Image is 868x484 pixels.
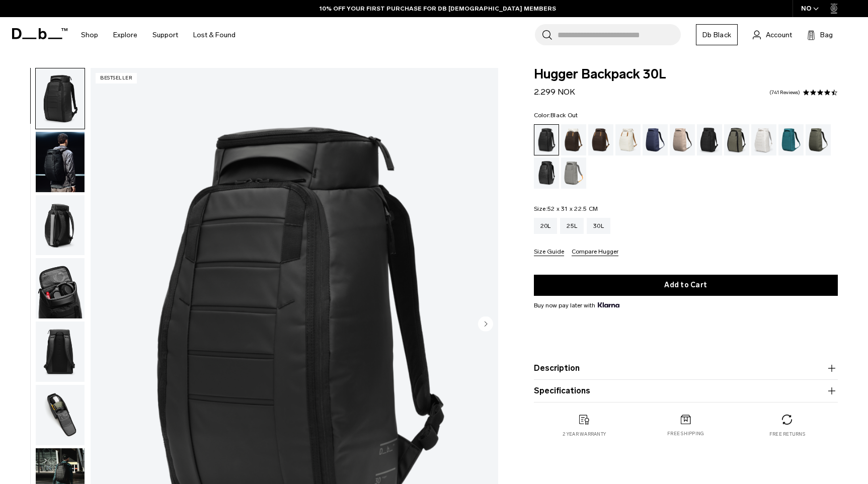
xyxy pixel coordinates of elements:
[152,17,178,53] a: Support
[667,430,704,437] p: Free shipping
[36,68,85,129] img: Hugger Backpack 30L Black Out
[696,24,738,45] a: Db Black
[193,17,235,53] a: Lost & Found
[588,124,613,155] a: Espresso
[766,30,792,40] span: Account
[534,87,575,97] span: 2.299 NOK
[547,205,598,212] span: 52 x 31 x 22.5 CM
[534,249,564,256] button: Size Guide
[534,301,619,310] span: Buy now pay later with
[81,17,98,53] a: Shop
[73,17,243,53] nav: Main Navigation
[534,68,838,81] span: Hugger Backpack 30L
[36,321,85,382] img: Hugger Backpack 30L Black Out
[753,29,792,41] a: Account
[534,385,838,397] button: Specifications
[587,218,610,234] a: 30L
[36,195,85,256] img: Hugger Backpack 30L Black Out
[806,124,831,155] a: Moss Green
[670,124,695,155] a: Fogbow Beige
[534,206,598,212] legend: Size:
[36,132,85,192] img: Hugger Backpack 30L Black Out
[35,384,85,446] button: Hugger Backpack 30L Black Out
[534,124,559,155] a: Black Out
[778,124,804,155] a: Midnight Teal
[643,124,668,155] a: Blue Hour
[751,124,776,155] a: Clean Slate
[35,131,85,193] button: Hugger Backpack 30L Black Out
[572,249,618,256] button: Compare Hugger
[561,124,586,155] a: Cappuccino
[769,431,805,438] p: Free returns
[35,195,85,256] button: Hugger Backpack 30L Black Out
[550,112,578,119] span: Black Out
[478,316,493,334] button: Next slide
[35,321,85,382] button: Hugger Backpack 30L Black Out
[724,124,749,155] a: Forest Green
[561,157,586,189] a: Sand Grey
[615,124,641,155] a: Oatmilk
[598,302,619,307] img: {"height" => 20, "alt" => "Klarna"}
[697,124,722,155] a: Charcoal Grey
[36,385,85,445] img: Hugger Backpack 30L Black Out
[769,90,800,95] a: 741 reviews
[113,17,137,53] a: Explore
[534,275,838,296] button: Add to Cart
[534,112,578,118] legend: Color:
[820,30,833,40] span: Bag
[560,218,584,234] a: 25L
[534,362,838,374] button: Description
[807,29,833,41] button: Bag
[35,258,85,319] button: Hugger Backpack 30L Black Out
[534,157,559,189] a: Reflective Black
[534,218,558,234] a: 20L
[35,68,85,129] button: Hugger Backpack 30L Black Out
[320,4,556,13] a: 10% OFF YOUR FIRST PURCHASE FOR DB [DEMOGRAPHIC_DATA] MEMBERS
[36,258,85,318] img: Hugger Backpack 30L Black Out
[96,73,137,84] p: Bestseller
[563,431,606,438] p: 2 year warranty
